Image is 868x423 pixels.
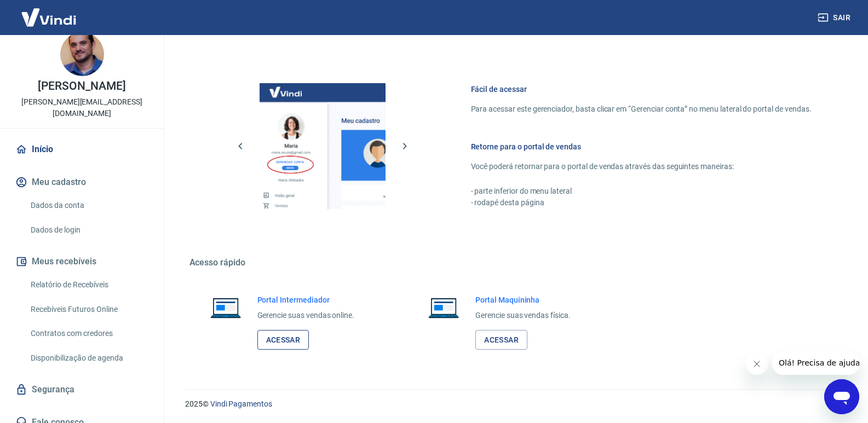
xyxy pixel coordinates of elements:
button: Sair [815,8,855,28]
a: Contratos com credores [26,322,151,345]
p: - rodapé desta página [471,197,812,208]
a: Acessar [257,330,309,350]
a: Disponibilização de agenda [26,347,151,369]
p: 2025 © [185,398,842,410]
h6: Portal Maquininha [475,294,571,305]
p: Você poderá retornar para o portal de vendas através das seguintes maneiras: [471,161,812,172]
img: 20e42e28-e575-443d-a715-87625ebe743f.jpeg [60,32,104,76]
img: Imagem da dashboard mostrando o botão de gerenciar conta na sidebar no lado esquerdo [260,83,386,209]
h6: Portal Intermediador [257,294,355,305]
h6: Retorne para o portal de vendas [471,141,812,152]
span: Olá! Precisa de ajuda? [7,8,92,16]
p: Para acessar este gerenciador, basta clicar em “Gerenciar conta” no menu lateral do portal de ven... [471,103,812,115]
p: [PERSON_NAME][EMAIL_ADDRESS][DOMAIN_NAME] [9,96,155,119]
iframe: Botão para abrir a janela de mensagens [824,379,859,414]
a: Dados da conta [26,194,151,217]
p: [PERSON_NAME] [38,80,125,92]
a: Dados de login [26,219,151,241]
a: Recebíveis Futuros Online [26,298,151,321]
iframe: Fechar mensagem [746,353,768,375]
a: Relatório de Recebíveis [26,274,151,296]
iframe: Mensagem da empresa [772,351,859,375]
h5: Acesso rápido [189,257,838,268]
a: Segurança [13,378,151,402]
img: Vindi [13,1,84,34]
a: Vindi Pagamentos [210,399,272,408]
img: Imagem de um notebook aberto [203,294,249,321]
a: Início [13,137,151,161]
img: Imagem de um notebook aberto [421,294,467,321]
h6: Fácil de acessar [471,84,812,95]
button: Meus recebíveis [13,250,151,274]
p: - parte inferior do menu lateral [471,186,812,197]
p: Gerencie suas vendas física. [475,310,571,321]
p: Gerencie suas vendas online. [257,310,355,321]
a: Acessar [475,330,527,350]
button: Meu cadastro [13,170,151,194]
